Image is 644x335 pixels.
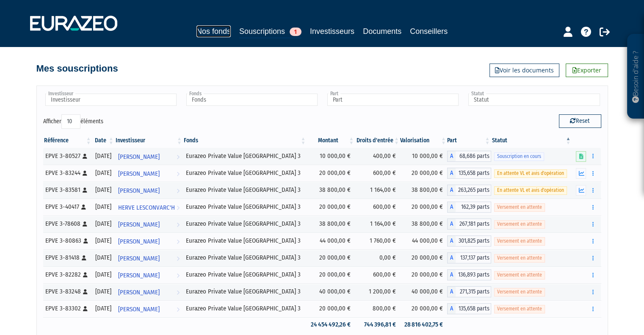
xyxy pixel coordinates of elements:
a: Conseillers [410,25,448,37]
i: Voir l'investisseur [177,251,180,266]
div: A - Eurazeo Private Value Europe 3 [447,269,491,280]
span: [PERSON_NAME] [118,166,160,182]
td: 600,00 € [355,165,400,182]
i: [Français] Personne physique [83,272,88,277]
i: [Français] Personne physique [82,255,86,260]
th: Statut : activer pour trier la colonne par ordre d&eacute;croissant [491,133,572,148]
a: [PERSON_NAME] [115,165,183,182]
span: Versement en attente [494,220,545,228]
th: Référence : activer pour trier la colonne par ordre croissant [43,133,92,148]
div: [DATE] [95,270,111,279]
th: Part: activer pour trier la colonne par ordre croissant [447,133,491,148]
th: Montant: activer pour trier la colonne par ordre croissant [307,133,355,148]
div: [DATE] [95,287,111,296]
td: 0,00 € [355,249,400,266]
span: Versement en attente [494,271,545,279]
span: 267,181 parts [456,219,491,230]
div: A - Eurazeo Private Value Europe 3 [447,202,491,213]
td: 40 000,00 € [400,283,447,300]
i: Voir l'investisseur [177,183,180,199]
span: A [447,202,456,213]
span: A [447,185,456,196]
span: Versement en attente [494,288,545,296]
div: Eurazeo Private Value [GEOGRAPHIC_DATA] 3 [186,270,304,279]
div: Eurazeo Private Value [GEOGRAPHIC_DATA] 3 [186,253,304,262]
div: Eurazeo Private Value [GEOGRAPHIC_DATA] 3 [186,202,304,211]
td: 744 396,81 € [355,317,400,332]
div: A - Eurazeo Private Value Europe 3 [447,219,491,230]
span: A [447,303,456,314]
div: A - Eurazeo Private Value Europe 3 [447,303,491,314]
span: 135,658 parts [456,168,491,179]
i: Voir l'investisseur [177,217,180,233]
div: EPVE 3-40417 [45,202,89,211]
span: [PERSON_NAME] [118,268,160,283]
i: [Français] Personne physique [83,221,87,227]
a: [PERSON_NAME] [115,233,183,249]
p: Besoin d'aide ? [631,39,641,115]
span: A [447,219,456,230]
td: 38 800,00 € [400,216,447,233]
i: [Français] Personne physique [81,205,86,210]
span: 301,825 parts [456,235,491,246]
td: 10 000,00 € [307,148,355,165]
div: [DATE] [95,169,111,177]
span: [PERSON_NAME] [118,251,160,266]
td: 38 800,00 € [307,182,355,199]
span: [PERSON_NAME] [118,234,160,249]
span: 136,893 parts [456,269,491,280]
i: Voir l'investisseur [177,285,180,300]
div: A - Eurazeo Private Value Europe 3 [447,151,491,162]
th: Investisseur: activer pour trier la colonne par ordre croissant [115,133,183,148]
span: 135,658 parts [456,303,491,314]
a: HERVE LESCONVARC'H [115,199,183,216]
span: 271,315 parts [456,286,491,297]
th: Fonds: activer pour trier la colonne par ordre croissant [183,133,307,148]
td: 38 800,00 € [400,182,447,199]
a: Voir les documents [489,64,559,77]
div: EPVE 3-83248 [45,287,89,296]
a: Nos fonds [196,25,231,37]
td: 40 000,00 € [307,283,355,300]
td: 1 200,00 € [355,283,400,300]
h4: Mes souscriptions [36,64,118,74]
a: [PERSON_NAME] [115,300,183,317]
div: EPVE 3-78608 [45,219,89,228]
div: [DATE] [95,219,111,228]
span: 1 [290,28,301,36]
td: 20 000,00 € [400,199,447,216]
div: [DATE] [95,185,111,194]
div: Eurazeo Private Value [GEOGRAPHIC_DATA] 3 [186,219,304,228]
i: [Français] Personne physique [83,289,88,294]
span: Versement en attente [494,305,545,313]
div: [DATE] [95,152,111,161]
span: [PERSON_NAME] [118,149,160,165]
span: [PERSON_NAME] [118,183,160,199]
a: [PERSON_NAME] [115,182,183,199]
td: 20 000,00 € [400,266,447,283]
img: 1732889491-logotype_eurazeo_blanc_rvb.png [30,16,117,31]
td: 44 000,00 € [400,233,447,249]
div: EPVE 3-81418 [45,253,89,262]
a: [PERSON_NAME] [115,249,183,266]
span: Souscription en cours [494,152,544,161]
span: Versement en attente [494,254,545,262]
a: Exporter [566,64,608,77]
div: EPVE 3-80527 [45,152,89,161]
span: HERVE LESCONVARC'H [118,200,175,216]
td: 20 000,00 € [400,249,447,266]
td: 1 164,00 € [355,182,400,199]
a: [PERSON_NAME] [115,283,183,300]
i: [Français] Personne physique [83,238,88,244]
span: A [447,269,456,280]
td: 24 454 492,26 € [307,317,355,332]
i: Voir l'investisseur [177,234,180,249]
i: Voir l'investisseur [177,268,180,283]
i: Voir l'investisseur [177,302,180,317]
div: Eurazeo Private Value [GEOGRAPHIC_DATA] 3 [186,236,304,245]
span: [PERSON_NAME] [118,285,160,300]
td: 10 000,00 € [400,148,447,165]
div: [DATE] [95,253,111,262]
i: [Français] Personne physique [83,306,88,311]
span: En attente VL et avis d'opération [494,186,567,194]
